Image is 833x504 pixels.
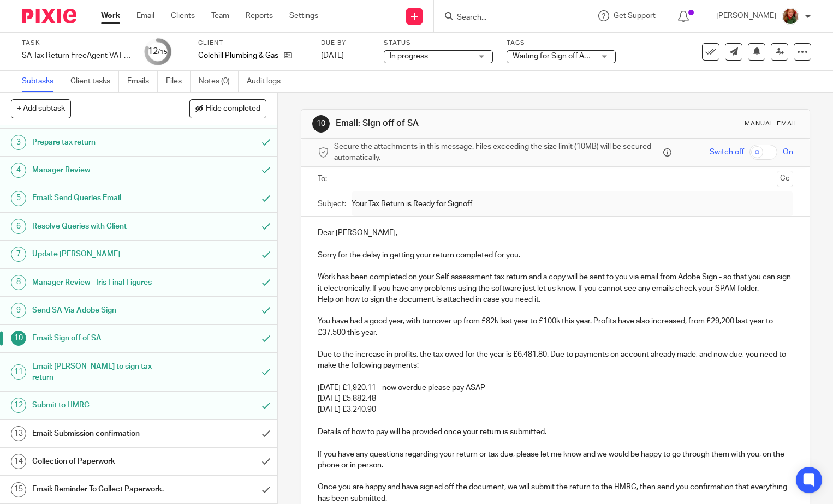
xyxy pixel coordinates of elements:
[390,52,428,60] span: In progress
[318,349,793,371] p: Due to the increase in profits, the tax owed for the year is £6,481.80. Due to payments on accoun...
[32,358,174,386] h1: Email: [PERSON_NAME] to sign tax return
[507,39,616,47] label: Tags
[318,227,793,238] p: Dear [PERSON_NAME],
[246,10,273,21] a: Reports
[32,274,174,291] h1: Manager Review - Iris Final Figures
[22,39,131,47] label: Task
[11,247,26,262] div: 7
[22,71,62,92] a: Subtasks
[11,426,26,441] div: 13
[782,8,799,25] img: sallycropped.JPG
[11,191,26,206] div: 5
[321,52,344,59] span: [DATE]
[206,105,260,113] span: Hide completed
[318,199,346,209] label: Subject:
[11,331,26,346] div: 10
[11,163,26,178] div: 4
[318,382,793,393] p: [DATE] £1,920.11 - now overdue please pay ASAP
[198,39,307,47] label: Client
[11,398,26,413] div: 12
[32,397,174,413] h1: Submit to HMRC
[710,147,744,158] span: Switch off
[336,118,579,129] h1: Email: Sign off of SA
[318,404,793,415] p: [DATE] £3,240.90
[32,425,174,442] h1: Email: Submission confirmation
[716,10,776,21] p: [PERSON_NAME]
[745,119,799,128] div: Manual email
[513,52,602,60] span: Waiting for Sign off Adobe
[171,10,195,21] a: Clients
[198,50,278,61] p: Colehill Plumbing & Gas
[318,449,793,471] p: If you have any questions regarding your return or tax due, please let me know and we would be ha...
[318,294,793,305] p: Help on how to sign the document is attached in case you need it.
[783,147,793,158] span: On
[189,99,266,118] button: Hide completed
[384,39,493,47] label: Status
[22,50,131,61] div: SA Tax Return FreeAgent VAT Reg etc
[318,393,793,404] p: [DATE] £5,882.48
[32,302,174,319] h1: Send SA Via Adobe Sign
[11,219,26,234] div: 6
[247,71,289,92] a: Audit logs
[318,482,793,504] p: Once you are happy and have signed off the document, we will submit the return to the HMRC, then ...
[11,99,71,118] button: + Add subtask
[211,10,229,21] a: Team
[614,12,656,20] span: Get Support
[32,330,174,346] h1: Email: Sign off of SA
[158,49,168,55] small: /15
[199,71,239,92] a: Notes (0)
[456,13,554,23] input: Search
[166,71,191,92] a: Files
[148,45,168,58] div: 12
[318,316,793,338] p: You have had a good year, with turnover up from £82k last year to £100k this year. Profits have a...
[312,115,330,133] div: 10
[32,453,174,470] h1: Collection of Paperwork
[32,162,174,178] h1: Manager Review
[334,141,661,164] span: Secure the attachments in this message. Files exceeding the size limit (10MB) will be secured aut...
[136,10,154,21] a: Email
[321,39,370,47] label: Due by
[32,246,174,262] h1: Update [PERSON_NAME]
[11,454,26,469] div: 14
[32,218,174,235] h1: Resolve Queries with Client
[11,364,26,380] div: 11
[318,427,793,437] p: Details of how to pay will be provided once your return is submitted.
[318,173,330,184] label: To:
[11,275,26,290] div: 8
[32,190,174,206] h1: Email: Send Queries Email
[70,71,119,92] a: Client tasks
[318,272,793,294] p: Work has been completed on your Self assessment tax return and a copy will be sent to you via ema...
[11,303,26,318] div: 9
[11,135,26,150] div: 3
[101,10,120,21] a: Work
[32,134,174,151] h1: Prepare tax return
[11,482,26,497] div: 15
[22,9,76,23] img: Pixie
[127,71,158,92] a: Emails
[777,171,793,187] button: Cc
[289,10,318,21] a: Settings
[318,250,793,261] p: Sorry for the delay in getting your return completed for you.
[32,481,174,497] h1: Email: Reminder To Collect Paperwork.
